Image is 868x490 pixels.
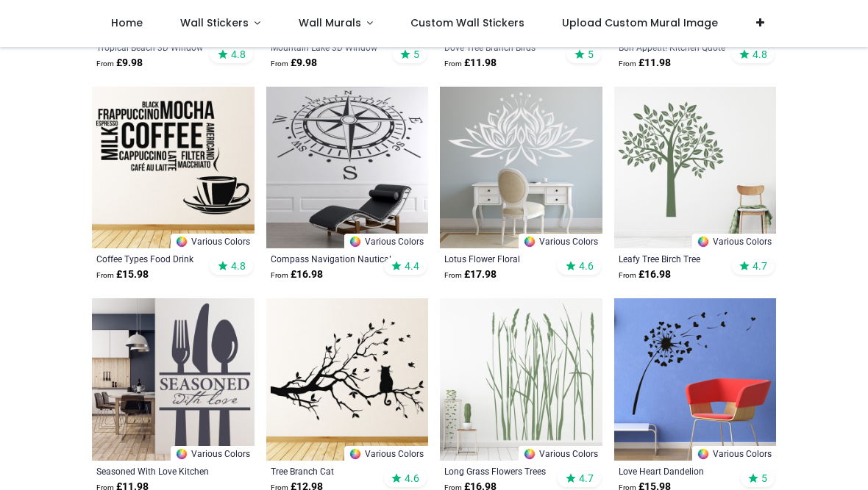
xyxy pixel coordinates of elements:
[96,465,219,477] a: Seasoned With Love Kitchen Quote
[349,235,362,248] img: Color Wheel
[92,87,255,249] img: Coffee Types Food Drink Quote Wall Sticker
[271,60,288,68] span: From
[562,15,718,30] span: Upload Custom Mural Image
[444,271,462,279] span: From
[344,446,428,461] a: Various Colors
[619,271,636,279] span: From
[92,298,255,461] img: Seasoned With Love Kitchen Quote Wall Sticker - Mod9
[271,267,323,282] strong: £ 16.98
[588,48,594,61] span: 5
[271,271,288,279] span: From
[440,87,602,249] img: Lotus Flower Floral Wall Sticker
[444,56,497,71] strong: £ 11.98
[410,15,524,30] span: Custom Wall Stickers
[440,298,602,461] img: Long Grass Flowers Trees Wall Sticker
[579,259,594,273] span: 4.6
[96,267,149,282] strong: £ 15.98
[619,56,671,71] strong: £ 11.98
[444,465,567,477] a: Long Grass Flowers Trees
[753,48,767,61] span: 4.8
[692,446,776,461] a: Various Colors
[96,60,114,68] span: From
[266,298,429,461] img: Tree Branch Cat Wall Sticker
[444,60,462,68] span: From
[271,465,394,477] a: Tree Branch Cat
[519,234,602,248] a: Various Colors
[266,87,429,249] img: Compass Navigation Nautical Sailing Wall Sticker
[697,235,710,248] img: Color Wheel
[619,465,741,477] a: Love Heart Dandelion
[111,15,143,30] span: Home
[405,472,419,485] span: 4.6
[171,446,255,461] a: Various Colors
[697,447,710,461] img: Color Wheel
[299,15,361,30] span: Wall Murals
[271,56,317,71] strong: £ 9.98
[579,472,594,485] span: 4.7
[349,447,362,461] img: Color Wheel
[761,472,767,485] span: 5
[171,234,255,248] a: Various Colors
[413,48,419,61] span: 5
[619,267,671,282] strong: £ 16.98
[96,271,114,279] span: From
[444,267,497,282] strong: £ 17.98
[692,234,776,248] a: Various Colors
[523,447,536,461] img: Color Wheel
[231,259,246,273] span: 4.8
[175,447,188,461] img: Color Wheel
[96,56,143,71] strong: £ 9.98
[619,253,741,264] a: Leafy Tree Birch Tree
[271,253,394,264] a: Compass Navigation Nautical Sailing
[614,87,777,249] img: Leafy Tree Birch Tree Wall Sticker
[96,253,219,264] a: Coffee Types Food Drink Quote
[614,298,777,461] img: Love Heart Dandelion Wall Sticker
[405,259,419,273] span: 4.4
[231,48,246,61] span: 4.8
[519,446,602,461] a: Various Colors
[619,60,636,68] span: From
[753,259,767,273] span: 4.7
[444,253,567,264] a: Lotus Flower Floral
[344,234,428,248] a: Various Colors
[180,15,249,30] span: Wall Stickers
[175,235,188,248] img: Color Wheel
[523,235,536,248] img: Color Wheel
